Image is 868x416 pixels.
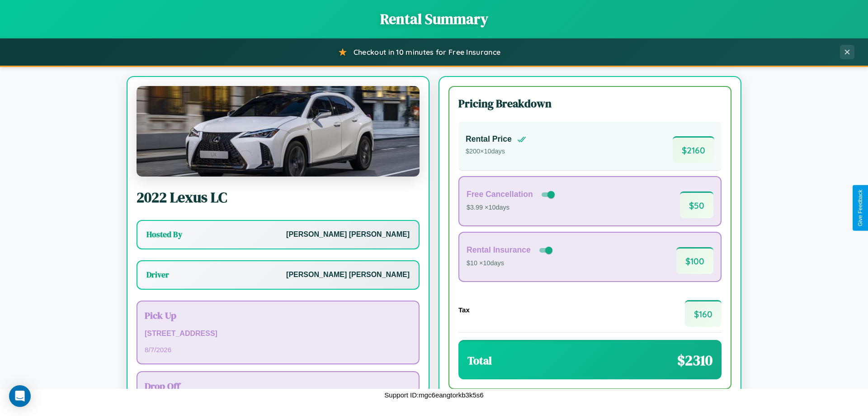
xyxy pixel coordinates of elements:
[146,229,182,240] h3: Hosted By
[286,268,410,282] p: [PERSON_NAME] [PERSON_NAME]
[137,187,420,207] h2: 2022 Lexus LC
[146,269,169,280] h3: Driver
[384,389,483,401] p: Support ID: mgc6eangtorkb3k5s6
[9,385,31,407] div: Open Intercom Messenger
[354,48,500,57] span: Checkout in 10 minutes for Free Insurance
[676,247,713,274] span: $ 100
[685,300,722,327] span: $ 160
[677,350,712,370] span: $ 2310
[458,96,722,111] h3: Pricing Breakdown
[857,190,863,226] div: Give Feedback
[467,353,492,368] h3: Total
[145,379,411,392] h3: Drop Off
[286,228,410,241] p: [PERSON_NAME] [PERSON_NAME]
[467,202,557,214] p: $3.99 × 10 days
[673,136,714,163] span: $ 2160
[466,134,512,144] h4: Rental Price
[9,9,859,29] h1: Rental Summary
[137,86,420,177] img: Lexus LC
[680,191,713,218] span: $ 50
[458,306,470,314] h4: Tax
[145,344,411,356] p: 8 / 7 / 2026
[467,245,531,255] h4: Rental Insurance
[145,309,411,322] h3: Pick Up
[467,190,533,199] h4: Free Cancellation
[467,258,554,269] p: $10 × 10 days
[145,327,411,340] p: [STREET_ADDRESS]
[466,146,526,158] p: $ 200 × 10 days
